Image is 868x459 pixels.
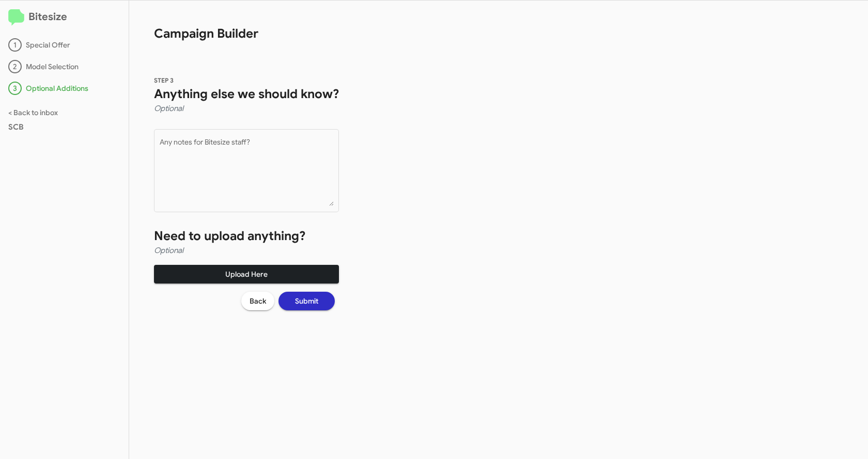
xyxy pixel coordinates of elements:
[129,1,364,42] h1: Campaign Builder
[278,292,335,310] button: Submit
[8,9,120,26] h2: Bitesize
[8,122,120,132] div: SCB
[154,102,339,115] h4: Optional
[8,82,120,95] div: Optional Additions
[154,86,339,102] h1: Anything else we should know?
[154,265,339,283] button: Upload Here
[8,38,22,52] div: 1
[241,292,274,310] button: Back
[162,265,331,283] span: Upload Here
[8,9,24,26] img: logo-minimal.svg
[154,76,174,84] span: STEP 3
[8,60,22,73] div: 2
[154,228,339,244] h1: Need to upload anything?
[295,292,318,310] span: Submit
[8,60,120,73] div: Model Selection
[250,292,266,310] span: Back
[8,82,22,95] div: 3
[154,244,339,257] h4: Optional
[8,108,58,117] a: < Back to inbox
[8,38,120,52] div: Special Offer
